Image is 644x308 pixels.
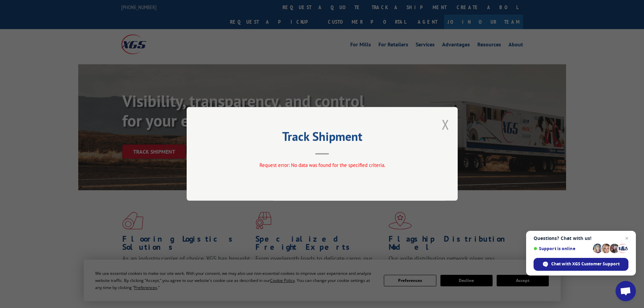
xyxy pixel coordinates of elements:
span: Support is online [534,246,590,251]
span: Questions? Chat with us! [534,236,628,241]
h2: Track Shipment [221,132,424,145]
span: Close chat [623,234,631,242]
div: Open chat [616,281,636,301]
div: Chat with XGS Customer Support [534,258,628,271]
button: Close modal [442,115,449,133]
span: Request error: No data was found for the specified criteria. [259,162,385,169]
span: Chat with XGS Customer Support [551,261,620,267]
